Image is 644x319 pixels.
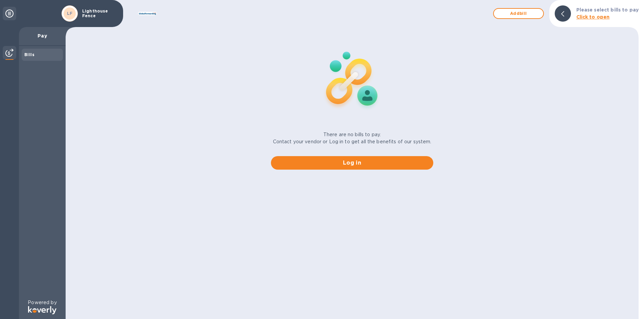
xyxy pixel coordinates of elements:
[576,14,610,20] b: Click to open
[24,32,60,39] p: Pay
[28,299,56,306] p: Powered by
[28,306,56,314] img: Logo
[576,7,639,13] b: Please select bills to pay
[271,156,433,170] button: Log in
[24,52,34,57] b: Bills
[499,9,538,18] span: Add bill
[493,8,544,19] button: Addbill
[276,159,428,167] span: Log in
[67,11,73,16] b: LF
[273,131,432,145] p: There are no bills to pay. Contact your vendor or Log in to get all the benefits of our system.
[82,9,116,18] p: Lighthouse Fence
